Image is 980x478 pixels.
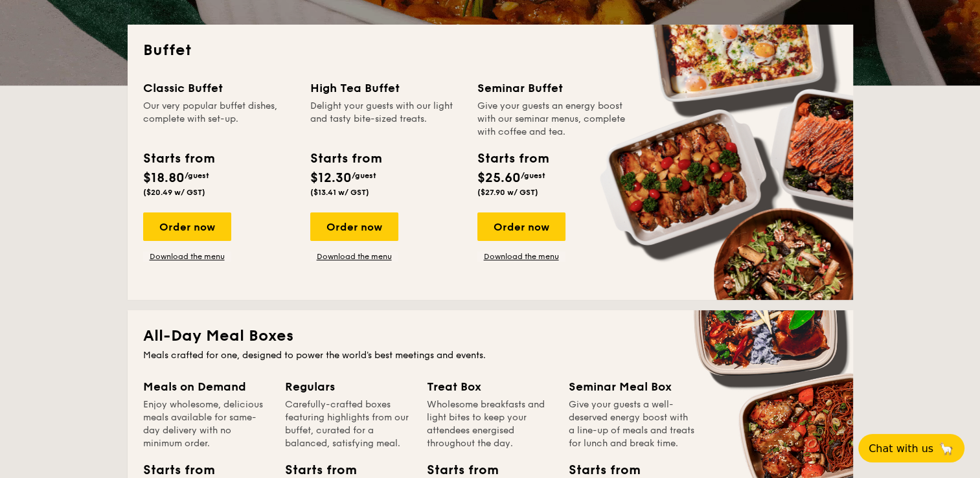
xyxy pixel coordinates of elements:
span: $25.60 [477,170,521,186]
span: ($20.49 w/ GST) [143,188,205,197]
span: /guest [352,171,376,180]
span: ($13.41 w/ GST) [310,188,369,197]
h2: All-Day Meal Boxes [143,326,838,347]
div: High Tea Buffet [310,79,462,97]
div: Treat Box [427,378,553,396]
div: Give your guests a well-deserved energy boost with a line-up of meals and treats for lunch and br... [569,398,695,450]
div: Wholesome breakfasts and light bites to keep your attendees energised throughout the day. [427,398,553,450]
a: Download the menu [477,251,565,262]
div: Order now [310,212,398,241]
span: ($27.90 w/ GST) [477,188,538,197]
span: /guest [185,171,209,180]
div: Delight your guests with our light and tasty bite-sized treats. [310,100,462,139]
div: Classic Buffet [143,79,295,97]
div: Starts from [143,149,214,168]
div: Enjoy wholesome, delicious meals available for same-day delivery with no minimum order. [143,398,269,450]
div: Starts from [477,149,548,168]
a: Download the menu [310,251,398,262]
div: Give your guests an energy boost with our seminar menus, complete with coffee and tea. [477,100,629,139]
span: Chat with us [869,442,933,455]
span: $18.80 [143,170,185,186]
div: Order now [143,212,231,241]
div: Seminar Meal Box [569,378,695,396]
div: Order now [477,212,565,241]
div: Meals on Demand [143,378,269,396]
span: 🦙 [939,441,954,456]
div: Seminar Buffet [477,79,629,97]
a: Download the menu [143,251,231,262]
button: Chat with us🦙 [858,434,964,462]
h2: Buffet [143,40,838,61]
span: $12.30 [310,170,352,186]
div: Meals crafted for one, designed to power the world's best meetings and events. [143,349,838,362]
div: Carefully-crafted boxes featuring highlights from our buffet, curated for a balanced, satisfying ... [285,398,411,450]
div: Our very popular buffet dishes, complete with set-up. [143,100,295,139]
div: Starts from [310,149,381,168]
span: /guest [521,171,545,180]
div: Regulars [285,378,411,396]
